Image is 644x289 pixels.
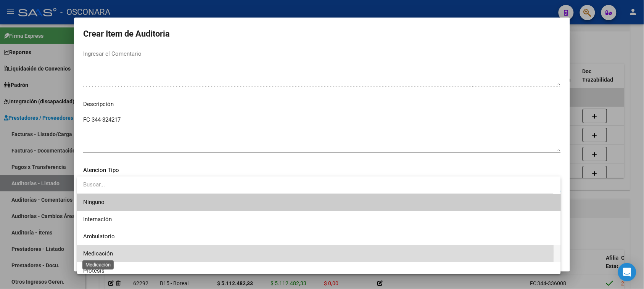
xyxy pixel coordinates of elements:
[83,267,105,274] span: Protesis
[618,263,636,281] div: Open Intercom Messenger
[77,176,554,193] input: dropdown search
[83,233,115,240] span: Ambulatorio
[83,250,113,257] span: Medicación
[83,194,555,211] span: Ninguno
[83,216,112,223] span: Internación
